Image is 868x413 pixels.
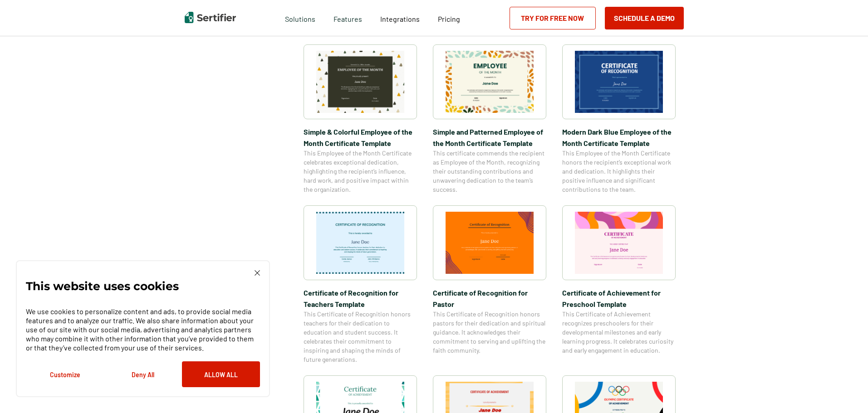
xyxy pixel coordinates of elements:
[433,205,546,364] a: Certificate of Recognition for PastorCertificate of Recognition for PastorThis Certificate of Rec...
[380,12,420,24] a: Integrations
[562,205,676,364] a: Certificate of Achievement for Preschool TemplateCertificate of Achievement for Preschool Templat...
[26,282,179,291] p: This website uses cookies
[304,310,417,364] span: This Certificate of Recognition honors teachers for their dedication to education and student suc...
[446,51,534,113] img: Simple and Patterned Employee of the Month Certificate Template
[510,7,596,29] a: Try for Free Now
[285,12,315,24] span: Solutions
[316,51,404,113] img: Simple & Colorful Employee of the Month Certificate Template
[562,287,676,310] span: Certificate of Achievement for Preschool Template
[304,44,417,194] a: Simple & Colorful Employee of the Month Certificate TemplateSimple & Colorful Employee of the Mon...
[304,287,417,310] span: Certificate of Recognition for Teachers Template
[575,212,663,274] img: Certificate of Achievement for Preschool Template
[433,287,546,310] span: Certificate of Recognition for Pastor
[562,44,676,194] a: Modern Dark Blue Employee of the Month Certificate TemplateModern Dark Blue Employee of the Month...
[605,7,684,29] button: Schedule a Demo
[433,149,546,194] span: This certificate commends the recipient as Employee of the Month, recognizing their outstanding c...
[182,361,260,387] button: Allow All
[438,12,460,24] a: Pricing
[433,44,546,194] a: Simple and Patterned Employee of the Month Certificate TemplateSimple and Patterned Employee of t...
[104,361,182,387] button: Deny All
[26,307,260,352] p: We use cookies to personalize content and ads, to provide social media features and to analyze ou...
[433,126,546,149] span: Simple and Patterned Employee of the Month Certificate Template
[438,15,460,23] span: Pricing
[304,126,417,149] span: Simple & Colorful Employee of the Month Certificate Template
[562,310,676,355] span: This Certificate of Achievement recognizes preschoolers for their developmental milestones and ea...
[562,126,676,149] span: Modern Dark Blue Employee of the Month Certificate Template
[380,15,420,23] span: Integrations
[575,51,663,113] img: Modern Dark Blue Employee of the Month Certificate Template
[333,12,362,24] span: Features
[304,149,417,194] span: This Employee of the Month Certificate celebrates exceptional dedication, highlighting the recipi...
[316,212,404,274] img: Certificate of Recognition for Teachers Template
[255,270,260,276] img: Cookie Popup Close
[304,205,417,364] a: Certificate of Recognition for Teachers TemplateCertificate of Recognition for Teachers TemplateT...
[562,149,676,194] span: This Employee of the Month Certificate honors the recipient’s exceptional work and dedication. It...
[433,310,546,355] span: This Certificate of Recognition honors pastors for their dedication and spiritual guidance. It ac...
[26,361,104,387] button: Customize
[446,212,534,274] img: Certificate of Recognition for Pastor
[185,12,236,23] img: Sertifier | Digital Credentialing Platform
